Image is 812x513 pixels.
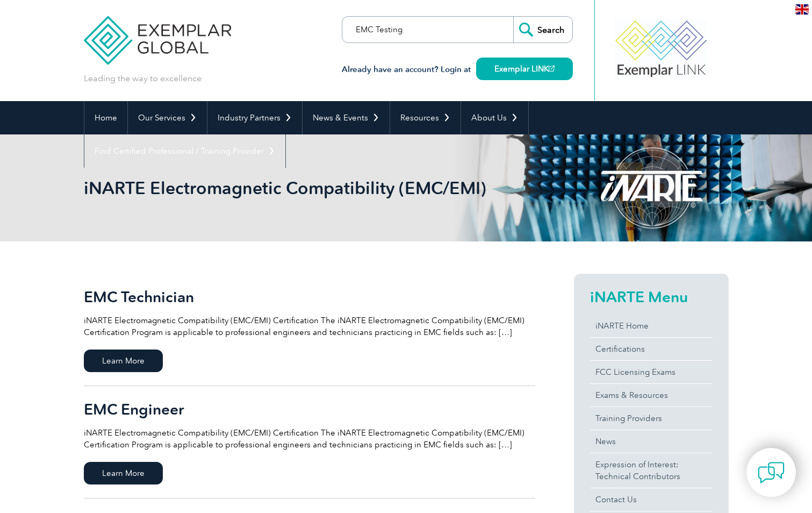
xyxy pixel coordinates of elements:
[342,63,573,76] h3: Already have an account? Login at
[84,288,535,305] h2: EMC Technician
[590,453,713,488] a: Expression of Interest:Technical Contributors
[590,315,713,337] a: iNARTE Home
[590,361,713,383] a: FCC Licensing Exams
[84,274,535,386] a: EMC Technician iNARTE Electromagnetic Compatibility (EMC/EMI) Certification The iNARTE Electromag...
[795,4,809,15] img: en
[513,17,572,42] input: Search
[303,101,390,134] a: News & Events
[590,384,713,407] a: Exams & Resources
[590,288,713,305] h2: iNARTE Menu
[84,177,497,198] h1: iNARTE Electromagnetic Compatibility (EMC/EMI)
[84,134,285,168] a: Find Certified Professional / Training Provider
[128,101,207,134] a: Our Services
[84,462,163,484] span: Learn More
[549,66,555,72] img: open_square.png
[590,338,713,360] a: Certifications
[84,101,127,134] a: Home
[758,459,785,486] img: contact-chat.png
[390,101,461,134] a: Resources
[84,315,535,338] p: iNARTE Electromagnetic Compatibility (EMC/EMI) Certification The iNARTE Electromagnetic Compatibi...
[84,350,163,372] span: Learn More
[207,101,302,134] a: Industry Partners
[84,73,202,84] p: Leading the way to excellence
[590,488,713,511] a: Contact Us
[84,386,535,498] a: EMC Engineer iNARTE Electromagnetic Compatibility (EMC/EMI) Certification The iNARTE Electromagne...
[84,401,535,418] h2: EMC Engineer
[476,58,573,80] a: Exemplar LINK
[84,427,535,451] p: iNARTE Electromagnetic Compatibility (EMC/EMI) Certification The iNARTE Electromagnetic Compatibi...
[461,101,528,134] a: About Us
[590,430,713,453] a: News
[590,407,713,430] a: Training Providers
